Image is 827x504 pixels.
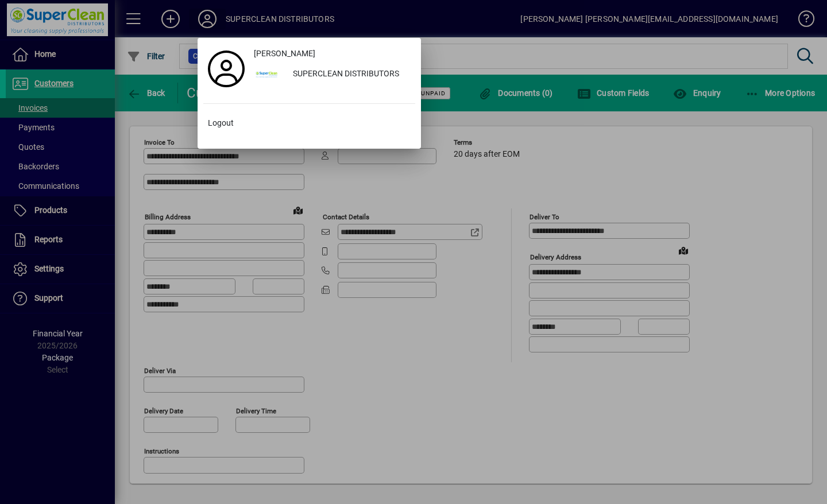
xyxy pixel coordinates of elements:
[208,117,234,129] span: Logout
[284,64,415,85] div: SUPERCLEAN DISTRIBUTORS
[254,48,315,60] span: [PERSON_NAME]
[249,64,415,85] button: SUPERCLEAN DISTRIBUTORS
[203,59,249,79] a: Profile
[203,113,415,134] button: Logout
[249,44,415,64] a: [PERSON_NAME]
